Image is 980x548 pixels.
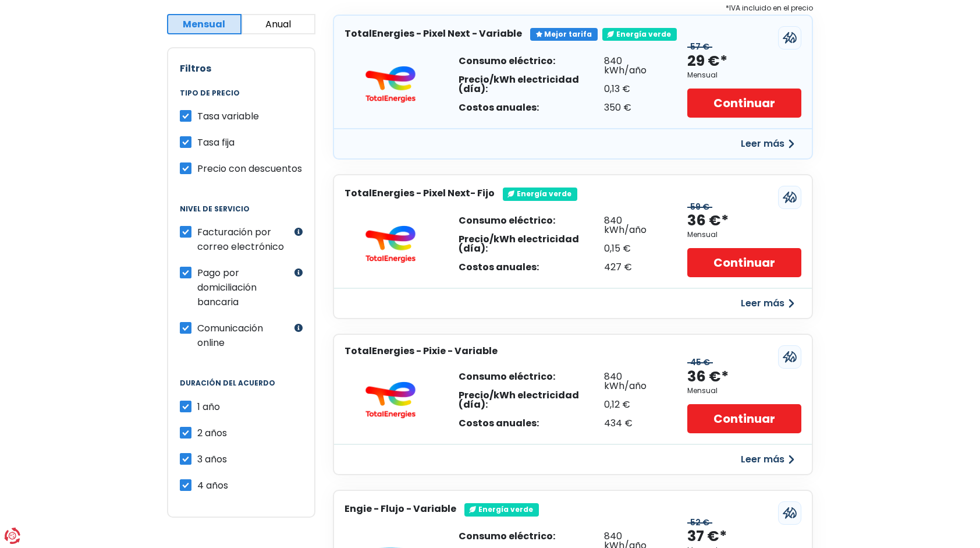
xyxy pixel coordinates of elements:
div: Mejor tarifa [530,28,598,41]
span: 4 años [197,479,228,492]
legend: Duración del acuerdo [180,379,303,399]
img: Energías Totales [356,225,425,263]
div: 37 €* [687,527,727,546]
div: 57 € [687,42,712,52]
span: Tasa variable [197,109,259,123]
div: 840 kWh/año [604,372,665,391]
div: 0,13 € [604,84,665,94]
button: Leer más [734,293,801,314]
span: Precio con descuentos [197,162,302,175]
legend: Nivel de servicio [180,205,303,225]
a: Continuar [687,404,801,433]
div: Consumo eléctrico: [459,216,604,225]
div: 434 € [604,419,665,428]
label: Comunicación online [197,321,292,350]
div: Mensual [687,231,718,239]
button: Anual [242,14,316,34]
div: 350 € [604,103,665,112]
div: 52 € [687,518,712,528]
div: Consumo eléctrico: [459,372,604,381]
div: Mensual [687,71,718,79]
img: Energías Totales [356,381,425,419]
h3: Engie - Flujo - Variable [345,503,456,514]
span: 2 años [197,426,227,440]
div: 0,12 € [604,400,665,409]
div: *IVA incluido en el precio [333,2,813,15]
div: 840 kWh/año [604,56,665,75]
button: Leer más [734,133,801,154]
div: Precio/kWh electricidad (día): [459,391,604,409]
span: Tasa fija [197,136,235,149]
a: Continuar [687,89,801,118]
div: Precio/kWh electricidad (día): [459,75,604,94]
div: Mensual [687,387,718,395]
h3: TotalEnergies - Pixel Next - Variable [345,28,522,39]
div: 36 €* [687,367,729,387]
h3: TotalEnergies - Pixie - Variable [345,345,498,356]
label: Pago por domiciliación bancaria [197,266,292,309]
div: 427 € [604,263,665,272]
div: 36 €* [687,211,729,231]
div: Costos anuales: [459,419,604,428]
button: Mensual [167,14,242,34]
div: Precio/kWh electricidad (día): [459,235,604,253]
span: 1 año [197,400,220,413]
a: Continuar [687,248,801,277]
div: 840 kWh/año [604,216,665,235]
div: Costos anuales: [459,103,604,112]
div: 59 € [687,202,712,212]
h3: TotalEnergies - Pixel Next- Fijo [345,188,495,199]
div: Costos anuales: [459,263,604,272]
div: 45 € [687,358,713,367]
div: Consumo eléctrico: [459,56,604,66]
div: 29 €* [687,52,727,71]
span: 3 años [197,452,227,466]
div: Energía verde [602,28,677,41]
div: Consumo eléctrico: [459,532,604,541]
div: Energía verde [464,503,539,516]
label: Facturación por correo electrónico [197,225,292,254]
div: Energía verde [503,188,577,200]
div: 0,15 € [604,244,665,253]
button: Leer más [734,449,801,470]
img: Energías Totales [356,66,425,103]
legend: Tipo de precio [180,89,303,109]
h2: Filtros [180,63,303,74]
